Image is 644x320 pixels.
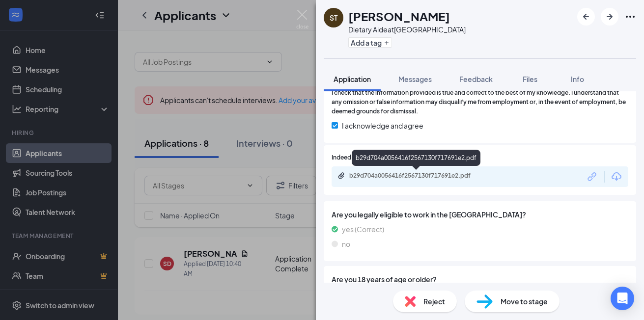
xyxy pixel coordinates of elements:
span: Reject [423,296,445,307]
span: Move to stage [501,296,548,307]
span: Application [334,75,371,83]
span: no [342,239,350,249]
div: b29d704a0056416f2567130f717691e2.pdf [349,172,487,180]
div: Dietary Aide at [GEOGRAPHIC_DATA] [348,25,466,34]
h1: [PERSON_NAME] [348,8,450,25]
svg: ArrowRight [604,11,616,23]
a: Paperclipb29d704a0056416f2567130f717691e2.pdf [337,172,497,181]
svg: Link [586,170,599,183]
svg: Paperclip [337,172,345,180]
div: b29d704a0056416f2567130f717691e2.pdf [352,150,480,166]
span: Info [571,75,584,83]
span: Are you legally eligible to work in the [GEOGRAPHIC_DATA]? [332,209,628,220]
button: ArrowLeftNew [577,8,595,26]
span: yes (Correct) [342,224,384,235]
svg: Plus [384,40,390,46]
svg: Download [611,171,622,183]
span: I check that the information provided is true and correct to the best of my knowledge. I understa... [332,88,628,116]
div: ST [330,13,337,23]
svg: Ellipses [624,11,636,23]
button: PlusAdd a tag [348,37,392,48]
span: Messages [398,75,432,83]
span: Files [523,75,537,83]
span: Are you 18 years of age or older? [332,274,628,285]
div: Open Intercom Messenger [611,287,634,310]
svg: ArrowLeftNew [580,11,592,23]
span: I acknowledge and agree [342,120,423,131]
span: Feedback [459,75,493,83]
span: Indeed Resume [332,153,375,162]
button: ArrowRight [601,8,618,26]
